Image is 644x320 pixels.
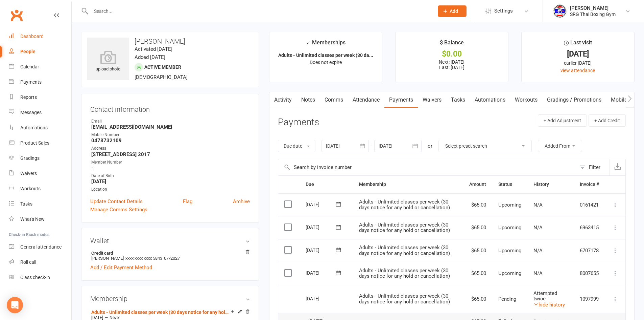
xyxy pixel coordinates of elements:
[564,38,592,50] div: Last visit
[576,159,610,175] button: Filter
[528,59,628,67] div: earlier [DATE]
[91,137,250,144] strong: 0478732109
[533,270,543,276] span: N/A
[589,114,626,127] button: + Add Credit
[9,29,71,44] a: Dashboard
[574,239,605,262] td: 6707178
[20,64,39,69] div: Calendar
[91,118,250,125] div: Email
[538,140,582,152] button: Added From
[9,120,71,135] a: Automations
[90,263,152,272] a: Add / Edit Payment Method
[9,255,71,270] a: Roll call
[91,165,250,171] strong: -
[90,295,250,302] h3: Membership
[20,79,42,85] div: Payments
[538,114,587,127] button: + Add Adjustment
[91,159,250,166] div: Member Number
[9,90,71,105] a: Reports
[359,199,450,211] span: Adults - Unlimited classes per week (30 days notice for any hold or cancellation)
[438,5,467,17] button: Add
[9,270,71,285] a: Class kiosk mode
[87,38,253,45] h3: [PERSON_NAME]
[110,315,120,320] span: Never
[9,135,71,151] a: Product Sales
[533,248,543,254] span: N/A
[9,59,71,74] a: Calendar
[278,52,373,58] strong: Adults - Unlimited classes per week (30 da...
[20,34,44,39] div: Dashboard
[91,251,246,256] strong: Credit card
[278,140,315,152] button: Due date
[9,212,71,227] a: What's New
[359,244,450,256] span: Adults - Unlimited classes per week (30 days notice for any hold or cancellation)
[463,239,492,262] td: $65.00
[463,285,492,313] td: $65.00
[87,50,129,73] div: upload photo
[8,7,25,24] a: Clubworx
[320,92,348,108] a: Comms
[135,54,165,60] time: Added [DATE]
[440,38,464,50] div: $ Balance
[90,206,147,214] a: Manage Comms Settings
[144,64,181,70] span: Active member
[7,297,23,313] div: Open Intercom Messenger
[183,197,192,206] a: Flag
[542,92,606,108] a: Gradings / Promotions
[91,145,250,152] div: Address
[20,140,49,146] div: Product Sales
[306,199,337,210] div: [DATE]
[91,186,250,193] div: Location
[348,92,384,108] a: Attendance
[560,68,595,73] a: view attendance
[20,49,35,54] div: People
[533,302,565,308] a: hide history
[446,92,470,108] a: Tasks
[418,92,446,108] a: Waivers
[359,293,450,305] span: Adults - Unlimited classes per week (30 days notice for any hold or cancellation)
[296,92,320,108] a: Notes
[20,216,45,222] div: What's New
[553,4,567,18] img: thumb_image1718682644.png
[20,110,42,115] div: Messages
[450,8,458,14] span: Add
[574,176,605,193] th: Invoice #
[269,92,296,108] a: Activity
[533,290,557,302] span: Attempted twice
[570,11,616,17] div: SRG Thai Boxing Gym
[306,268,337,278] div: [DATE]
[574,216,605,239] td: 6963415
[90,250,250,262] li: [PERSON_NAME]
[9,166,71,181] a: Waivers
[20,201,32,207] div: Tasks
[135,46,172,52] time: Activated [DATE]
[570,5,616,11] div: [PERSON_NAME]
[91,151,250,157] strong: [STREET_ADDRESS] 2017
[91,310,231,315] a: Adults - Unlimited classes per week (30 days notice for any hold or cancellation)
[91,178,250,185] strong: [DATE]
[278,117,319,128] h3: Payments
[310,60,342,65] span: Does not expire
[494,3,513,19] span: Settings
[463,176,492,193] th: Amount
[20,275,50,280] div: Class check-in
[90,197,143,206] a: Update Contact Details
[359,268,450,279] span: Adults - Unlimited classes per week (30 days notice for any hold or cancellation)
[606,92,643,108] a: Mobile App
[164,256,180,261] span: 07/2027
[498,225,521,231] span: Upcoming
[9,239,71,255] a: General attendance kiosk mode
[463,262,492,285] td: $65.00
[306,245,337,255] div: [DATE]
[20,259,36,265] div: Roll call
[91,124,250,130] strong: [EMAIL_ADDRESS][DOMAIN_NAME]
[533,225,543,231] span: N/A
[463,216,492,239] td: $65.00
[125,256,162,261] span: xxxx xxxx xxxx 5843
[91,132,250,138] div: Mobile Number
[89,6,429,16] input: Search...
[306,293,337,304] div: [DATE]
[498,202,521,208] span: Upcoming
[306,40,310,46] i: ✓
[528,50,628,58] div: [DATE]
